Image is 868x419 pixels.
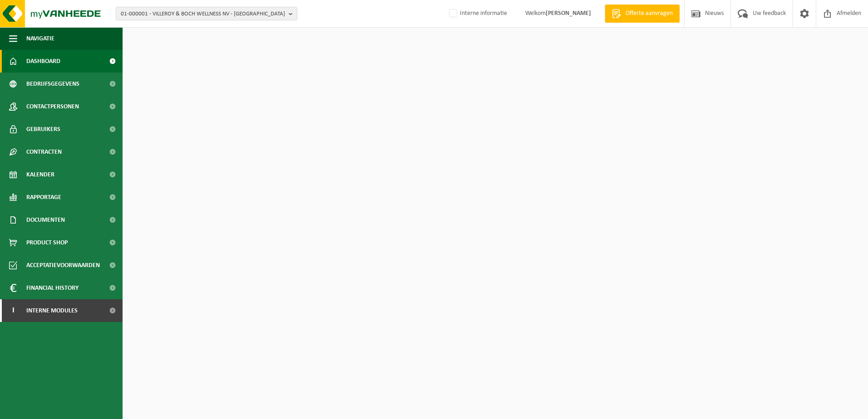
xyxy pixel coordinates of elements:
[546,10,591,17] strong: [PERSON_NAME]
[116,7,297,20] button: 01-000001 - VILLEROY & BOCH WELLNESS NV - [GEOGRAPHIC_DATA]
[26,254,100,277] span: Acceptatievoorwaarden
[26,186,61,209] span: Rapportage
[121,7,285,21] span: 01-000001 - VILLEROY & BOCH WELLNESS NV - [GEOGRAPHIC_DATA]
[605,5,680,23] a: Offerte aanvragen
[26,163,54,186] span: Kalender
[26,277,79,299] span: Financial History
[623,9,675,18] span: Offerte aanvragen
[26,73,79,95] span: Bedrijfsgegevens
[26,209,65,231] span: Documenten
[26,299,78,322] span: Interne modules
[26,27,54,50] span: Navigatie
[447,7,507,20] label: Interne informatie
[26,141,62,163] span: Contracten
[26,50,60,73] span: Dashboard
[9,299,17,322] span: I
[26,231,68,254] span: Product Shop
[26,118,60,141] span: Gebruikers
[26,95,79,118] span: Contactpersonen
